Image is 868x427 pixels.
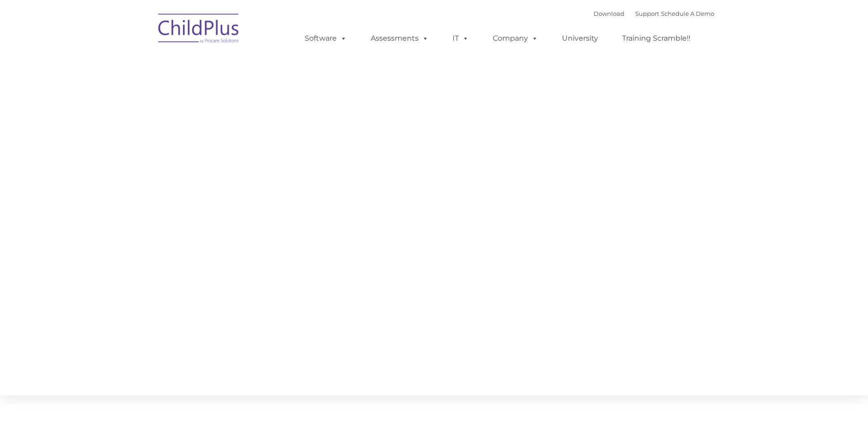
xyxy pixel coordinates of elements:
[613,29,699,47] a: Training Scramble!!
[661,10,714,17] a: Schedule A Demo
[154,7,244,52] img: ChildPlus by Procare Solutions
[635,10,659,17] a: Support
[594,10,624,17] a: Download
[362,29,438,47] a: Assessments
[296,29,356,47] a: Software
[484,29,547,47] a: Company
[553,29,607,47] a: University
[443,29,478,47] a: IT
[594,10,714,17] font: |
